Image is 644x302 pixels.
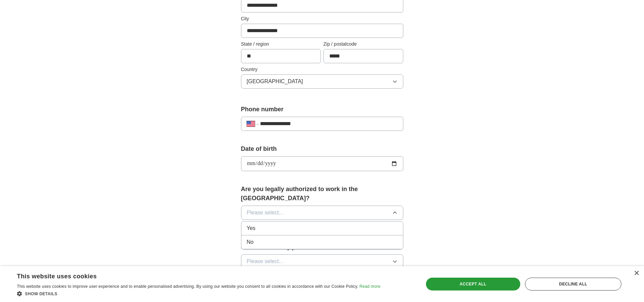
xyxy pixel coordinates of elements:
[241,185,403,203] label: Are you legally authorized to work in the [GEOGRAPHIC_DATA]?
[241,206,403,220] button: Please select...
[25,292,57,296] span: Show details
[324,41,403,48] label: Zip / postalcode
[17,270,363,280] div: This website uses cookies
[241,41,321,48] label: State / region
[241,144,403,154] label: Date of birth
[426,278,520,291] div: Accept all
[241,15,403,22] label: City
[247,209,284,217] span: Please select...
[17,290,380,297] div: Show details
[241,74,403,89] button: [GEOGRAPHIC_DATA]
[241,105,403,114] label: Phone number
[241,254,403,269] button: Please select...
[247,257,284,265] span: Please select...
[17,284,358,289] span: This website uses cookies to improve user experience and to enable personalised advertising. By u...
[359,284,380,289] a: Read more, opens a new window
[247,224,256,232] span: Yes
[241,66,403,73] label: Country
[247,238,254,246] span: No
[525,278,621,291] div: Decline all
[247,77,303,86] span: [GEOGRAPHIC_DATA]
[634,271,639,276] div: Close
